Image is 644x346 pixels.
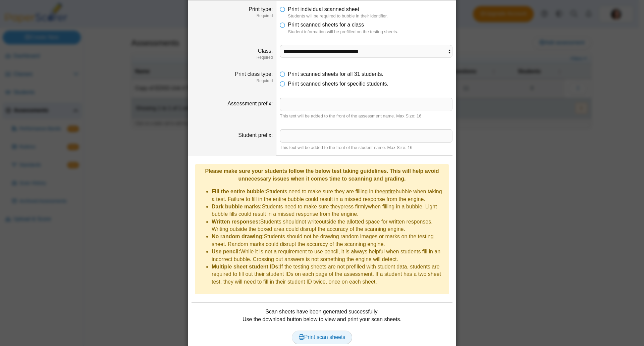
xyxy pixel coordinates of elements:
li: While it is not a requirement to use pencil, it is always helpful when students fill in an incorr... [212,248,446,263]
li: Students should outside the allotted space for written responses. Writing outside the boxed area ... [212,218,446,233]
dfn: Required [192,13,273,19]
dfn: Students will be required to bubble in their identifier. [288,13,452,19]
u: press firmly [340,204,368,209]
label: Class [258,48,273,54]
a: Print scan sheets [292,331,353,344]
dfn: Required [192,78,273,84]
b: No random drawing: [212,234,264,239]
li: Students should not be drawing random images or marks on the testing sheet. Random marks could di... [212,233,446,248]
u: not write [299,219,319,225]
li: Students need to make sure they when filling in a bubble. Light bubble fills could result in a mi... [212,203,446,218]
li: If the testing sheets are not prefilled with student data, students are required to fill out thei... [212,263,446,286]
div: This text will be added to the front of the assessment name. Max Size: 16 [280,113,452,119]
span: Print scanned sheets for specific students. [288,81,388,87]
label: Student prefix [238,132,273,138]
dfn: Required [192,55,273,60]
span: Print scanned sheets for all 31 students. [288,71,383,77]
span: Print individual scanned sheet [288,6,359,12]
b: Fill the entire bubble: [212,189,266,194]
dfn: Student information will be prefilled on the testing sheets. [288,29,452,35]
b: Please make sure your students follow the below test taking guidelines. This will help avoid unne... [205,168,439,181]
label: Print type [249,6,273,12]
span: Print scan sheets [299,334,345,340]
b: Use pencil: [212,249,240,254]
label: Print class type [235,71,273,77]
b: Dark bubble marks: [212,204,262,209]
label: Assessment prefix [227,101,273,106]
b: Written responses: [212,219,260,225]
li: Students need to make sure they are filling in the bubble when taking a test. Failure to fill in ... [212,188,446,203]
b: Multiple sheet student IDs: [212,264,280,269]
u: entire [382,189,396,194]
div: This text will be added to the front of the student name. Max Size: 16 [280,145,452,151]
span: Print scanned sheets for a class [288,22,364,28]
